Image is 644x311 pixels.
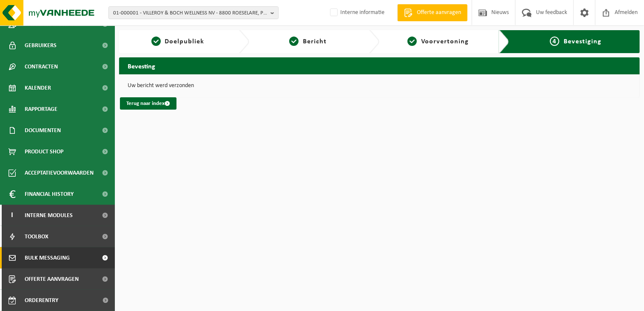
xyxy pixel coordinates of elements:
span: Offerte aanvragen [25,269,79,290]
span: Toolbox [25,226,48,247]
span: 2 [289,37,299,46]
span: Gebruikers [25,35,57,56]
span: Documenten [25,120,61,141]
span: Interne modules [25,205,73,226]
span: I [9,205,16,226]
span: Voorvertoning [421,38,469,45]
span: Contracten [25,56,58,77]
button: 01-000001 - VILLEROY & BOCH WELLNESS NV - 8800 ROESELARE, POPULIERSTRAAT 1 [108,6,279,19]
span: Financial History [25,184,74,205]
span: Kalender [25,77,51,99]
span: Bevestiging [564,38,601,45]
span: Acceptatievoorwaarden [25,162,94,184]
h2: Bevesting [119,57,640,74]
span: Orderentry Goedkeuring [25,290,96,311]
span: Doelpubliek [165,38,205,45]
a: Offerte aanvragen [397,4,467,21]
span: 01-000001 - VILLEROY & BOCH WELLNESS NV - 8800 ROESELARE, POPULIERSTRAAT 1 [113,7,267,20]
p: Uw bericht werd verzonden [128,83,631,89]
a: Terug naar index [120,97,177,110]
span: 3 [407,37,417,46]
span: Bericht [303,38,327,45]
span: Offerte aanvragen [415,8,463,17]
span: 4 [550,37,559,46]
label: Interne informatie [328,6,385,19]
span: Product Shop [25,141,63,162]
span: Bulk Messaging [25,247,70,269]
span: 1 [151,37,161,46]
span: Rapportage [25,99,57,120]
